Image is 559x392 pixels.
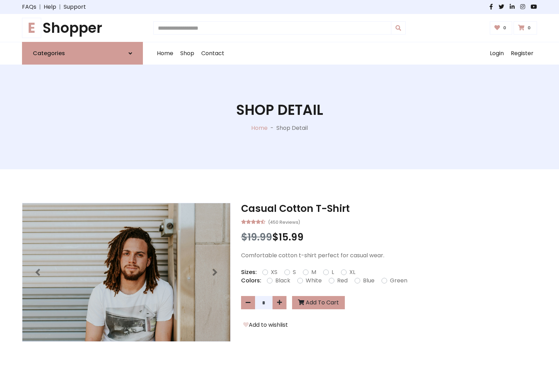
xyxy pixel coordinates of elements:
[153,42,177,65] a: Home
[241,231,537,243] h3: $
[236,102,323,118] h1: Shop Detail
[278,230,304,244] span: 15.99
[56,3,64,11] span: |
[292,296,345,309] button: Add To Cart
[241,230,272,244] span: $19.99
[44,3,56,11] a: Help
[177,42,198,65] a: Shop
[22,203,230,341] img: Image
[198,42,228,65] a: Contact
[22,3,36,11] a: FAQs
[514,21,537,35] a: 0
[241,276,261,285] p: Colors:
[490,21,513,35] a: 0
[332,268,334,276] label: L
[268,124,276,132] p: -
[271,268,277,276] label: XS
[64,3,86,11] a: Support
[275,276,290,285] label: Black
[306,276,322,285] label: White
[337,276,348,285] label: Red
[526,25,532,31] span: 0
[311,268,316,276] label: M
[22,20,143,36] h1: Shopper
[241,251,537,260] p: Comfortable cotton t-shirt perfect for casual wear.
[22,20,143,36] a: EShopper
[349,268,355,276] label: XL
[507,42,537,65] a: Register
[36,3,44,11] span: |
[268,217,300,226] small: (450 Reviews)
[363,276,375,285] label: Blue
[486,42,507,65] a: Login
[241,320,290,330] button: Add to wishlist
[276,124,308,132] p: Shop Detail
[501,25,508,31] span: 0
[293,268,296,276] label: S
[241,268,257,276] p: Sizes:
[22,42,143,65] a: Categories
[33,50,65,57] h6: Categories
[241,203,537,215] h3: Casual Cotton T-Shirt
[390,276,407,285] label: Green
[22,18,41,38] span: E
[251,124,268,132] a: Home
